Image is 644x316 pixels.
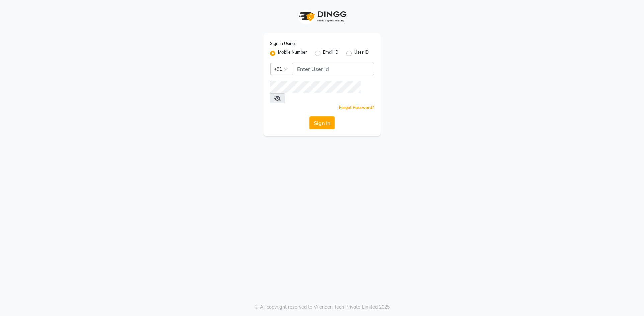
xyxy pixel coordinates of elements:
[278,49,307,57] label: Mobile Number
[309,116,335,129] button: Sign In
[270,81,361,93] input: Username
[354,49,369,57] label: User ID
[339,105,374,110] a: Forgot Password?
[323,49,338,57] label: Email ID
[295,7,349,26] img: logo1.svg
[270,41,296,47] label: Sign In Using:
[293,63,374,75] input: Username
